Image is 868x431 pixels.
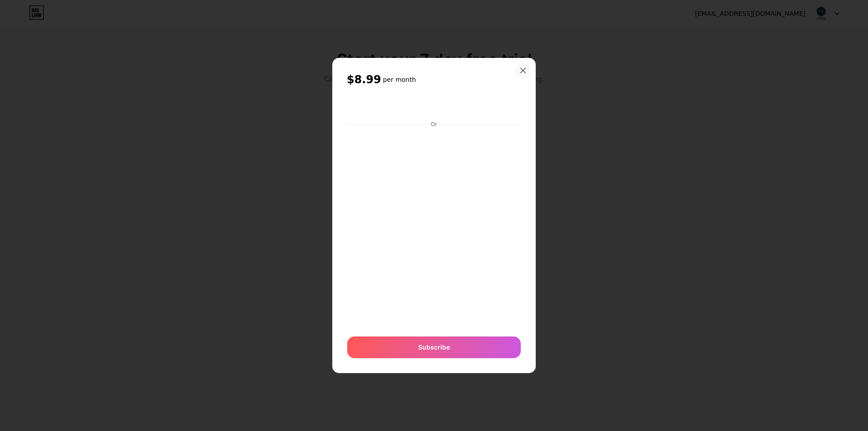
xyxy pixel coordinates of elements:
iframe: Secure payment input frame [345,129,523,327]
span: Subscribe [418,342,450,352]
iframe: Secure payment button frame [347,96,521,118]
span: $8.99 [347,72,381,87]
div: Or [429,121,439,128]
h6: per month [383,75,416,84]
